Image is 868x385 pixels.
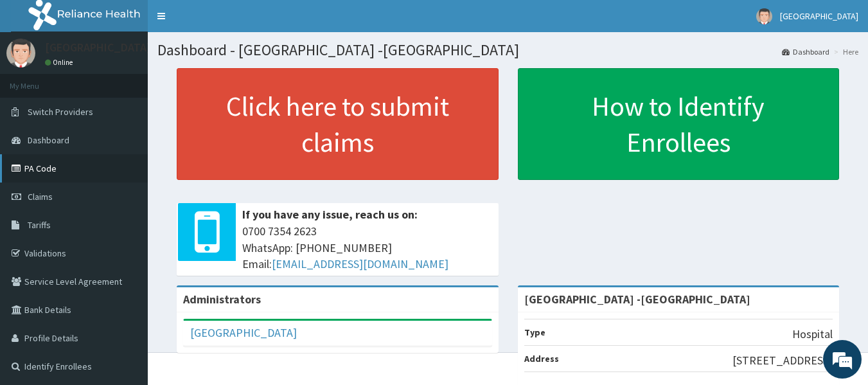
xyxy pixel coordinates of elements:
[756,8,772,24] img: User Image
[28,106,93,118] span: Switch Providers
[6,39,35,67] img: User Image
[45,42,151,53] p: [GEOGRAPHIC_DATA]
[242,207,418,222] b: If you have any issue, reach us on:
[732,352,833,369] p: [STREET_ADDRESS]
[780,10,858,22] span: [GEOGRAPHIC_DATA]
[524,353,559,364] b: Address
[831,46,858,57] li: Here
[157,42,858,58] h1: Dashboard - [GEOGRAPHIC_DATA] -[GEOGRAPHIC_DATA]
[28,134,69,146] span: Dashboard
[518,68,840,180] a: How to Identify Enrollees
[190,325,297,340] a: [GEOGRAPHIC_DATA]
[28,219,51,231] span: Tariffs
[782,46,829,57] a: Dashboard
[792,326,833,343] p: Hospital
[45,58,76,67] a: Online
[183,292,261,307] b: Administrators
[524,327,545,338] b: Type
[272,256,448,271] a: [EMAIL_ADDRESS][DOMAIN_NAME]
[28,191,53,202] span: Claims
[524,292,750,307] strong: [GEOGRAPHIC_DATA] -[GEOGRAPHIC_DATA]
[242,223,492,273] span: 0700 7354 2623 WhatsApp: [PHONE_NUMBER] Email:
[177,68,499,180] a: Click here to submit claims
